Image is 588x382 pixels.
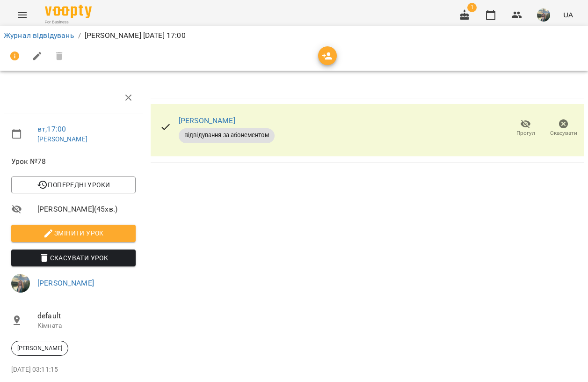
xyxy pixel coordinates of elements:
img: Voopty Logo [45,5,92,18]
img: 3ee4fd3f6459422412234092ea5b7c8e.jpg [11,274,30,293]
span: [PERSON_NAME] [12,344,68,353]
button: Menu [11,4,34,26]
span: 1 [467,3,477,12]
span: default [37,310,136,322]
span: [PERSON_NAME] ( 45 хв. ) [37,204,136,215]
span: Скасувати Урок [19,252,128,264]
button: Скасувати Урок [11,250,136,266]
a: вт , 17:00 [37,125,66,133]
span: Прогул [516,129,535,137]
span: Попередні уроки [19,179,128,191]
a: [PERSON_NAME] [179,116,235,125]
button: Змінити урок [11,225,136,242]
span: UA [563,10,573,20]
img: 3ee4fd3f6459422412234092ea5b7c8e.jpg [537,8,550,22]
p: Кімната [37,321,136,331]
span: Змінити урок [19,228,128,239]
span: For Business [45,19,92,25]
div: [PERSON_NAME] [11,341,68,356]
nav: breadcrumb [4,30,584,41]
button: UA [559,6,577,23]
p: [PERSON_NAME] [DATE] 17:00 [85,30,186,41]
span: Скасувати [550,129,577,137]
a: [PERSON_NAME] [37,135,87,143]
span: Відвідування за абонементом [179,131,275,140]
a: [PERSON_NAME] [37,279,94,287]
li: / [78,30,81,41]
button: Прогул [507,115,544,141]
p: [DATE] 03:11:15 [11,365,136,375]
button: Попередні уроки [11,176,136,193]
span: Урок №78 [11,156,136,167]
button: Скасувати [544,115,582,141]
a: Журнал відвідувань [4,31,74,40]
